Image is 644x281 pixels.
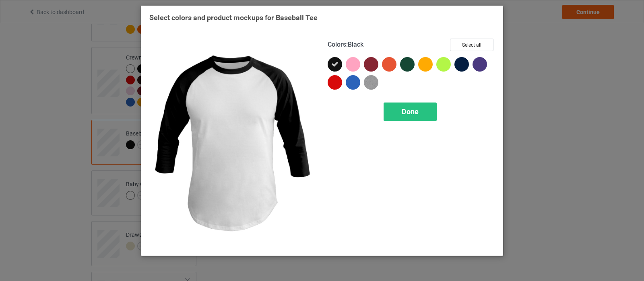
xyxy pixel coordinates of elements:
[328,41,346,48] span: Colors
[328,41,363,49] h4: :
[402,107,419,116] span: Done
[364,75,378,90] img: heather_texture.png
[348,41,363,48] span: Black
[149,39,316,247] img: regular.jpg
[149,13,318,22] span: Select colors and product mockups for Baseball Tee
[450,39,493,51] button: Select all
